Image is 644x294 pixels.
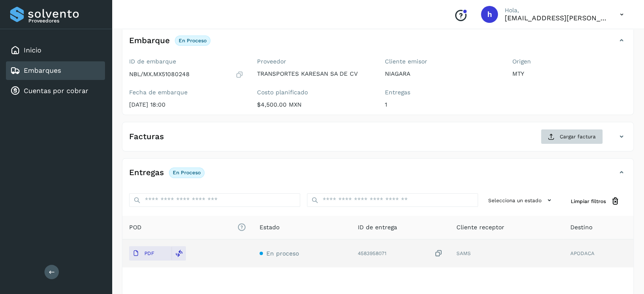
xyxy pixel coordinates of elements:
p: Hola, [505,7,606,14]
a: Embarques [24,66,61,74]
div: Reemplazar POD [171,246,186,261]
button: PDF [129,246,171,261]
h4: Entregas [129,168,164,178]
a: Cuentas por cobrar [24,87,88,95]
p: PDF [144,250,154,256]
span: En proceso [266,250,299,257]
label: Costo planificado [257,89,371,96]
div: EmbarqueEn proceso [122,33,633,55]
p: Proveedores [28,18,102,24]
button: Limpiar filtros [564,193,627,209]
label: ID de embarque [129,58,243,65]
span: Cliente receptor [456,223,504,232]
span: ID de entrega [358,223,397,232]
div: Embarques [6,61,105,80]
div: Cuentas por cobrar [6,82,105,100]
h4: Facturas [129,132,164,142]
span: Estado [260,223,279,232]
div: EntregasEn proceso [122,165,633,187]
div: FacturasCargar factura [122,129,633,151]
span: Destino [570,223,592,232]
p: 1 [385,101,499,108]
span: Cargar factura [560,133,596,140]
p: MTY [512,70,627,77]
button: Cargar factura [541,129,603,144]
label: Origen [512,58,627,65]
p: En proceso [173,170,201,176]
label: Fecha de embarque [129,89,243,96]
p: hpichardo@karesan.com.mx [505,14,606,22]
p: En proceso [179,38,207,44]
p: [DATE] 18:00 [129,101,243,108]
td: APODACA [564,239,633,267]
p: TRANSPORTES KARESAN SA DE CV [257,70,371,77]
p: NBL/MX.MX51080248 [129,71,190,78]
label: Cliente emisor [385,58,499,65]
div: Inicio [6,41,105,60]
button: Selecciona un estado [485,193,557,207]
span: Limpiar filtros [571,198,606,205]
p: NIAGARA [385,70,499,77]
label: Proveedor [257,58,371,65]
h4: Embarque [129,36,170,46]
span: POD [129,223,246,232]
label: Entregas [385,89,499,96]
div: 4583958071 [358,249,442,258]
p: $4,500.00 MXN [257,101,371,108]
a: Inicio [24,46,41,54]
td: SAMS [449,239,563,267]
